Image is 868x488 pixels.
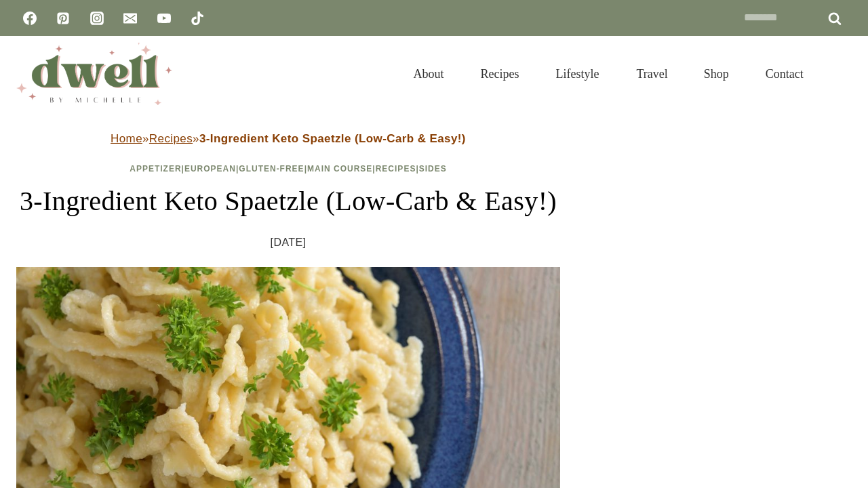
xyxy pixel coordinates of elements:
[462,50,538,98] a: Recipes
[111,132,466,145] span: » »
[419,164,447,174] a: Sides
[184,164,236,174] a: European
[686,50,747,98] a: Shop
[239,164,304,174] a: Gluten-Free
[111,132,142,145] a: Home
[16,43,172,105] img: DWELL by michelle
[199,132,466,145] strong: 3-Ingredient Keto Spaetzle (Low-Carb & Easy!)
[395,50,462,98] a: About
[130,164,447,174] span: | | | | |
[50,5,77,32] a: Pinterest
[395,50,822,98] nav: Primary Navigation
[376,164,416,174] a: Recipes
[307,164,372,174] a: Main Course
[271,232,307,253] time: [DATE]
[117,5,144,32] a: Email
[149,132,193,145] a: Recipes
[130,164,181,174] a: Appetizer
[618,50,686,98] a: Travel
[16,181,560,222] h1: 3-Ingredient Keto Spaetzle (Low-Carb & Easy!)
[747,50,822,98] a: Contact
[538,50,618,98] a: Lifestyle
[83,5,111,32] a: Instagram
[16,5,43,32] a: Facebook
[184,5,211,32] a: TikTok
[151,5,178,32] a: YouTube
[829,62,852,85] button: View Search Form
